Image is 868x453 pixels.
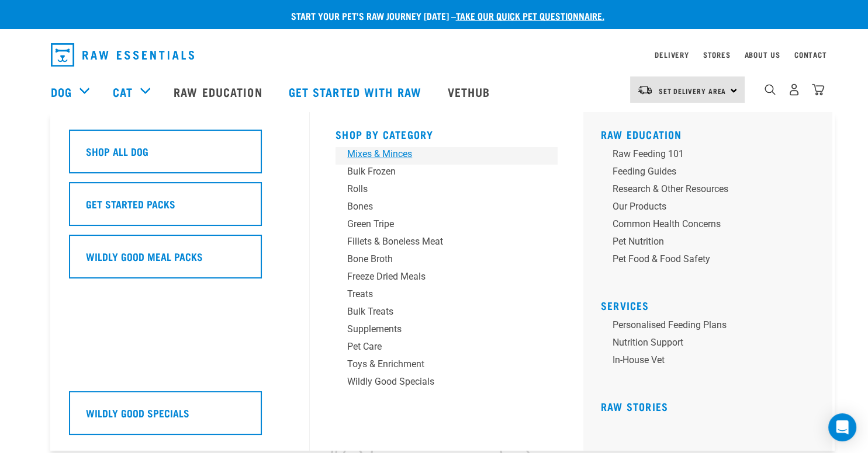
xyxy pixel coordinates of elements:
[336,165,558,182] a: Bulk Frozen
[765,84,776,95] img: home-icon-1@2x.png
[86,196,175,211] h5: Get Started Packs
[347,305,530,319] div: Bulk Treats
[828,413,856,441] div: Open Intercom Messenger
[601,182,823,200] a: Research & Other Resources
[347,165,530,179] div: Bulk Frozen
[601,235,823,252] a: Pet Nutrition
[613,165,795,179] div: Feeding Guides
[703,53,731,57] a: Stores
[277,68,436,115] a: Get started with Raw
[336,287,558,305] a: Treats
[744,53,780,57] a: About Us
[655,53,689,57] a: Delivery
[347,357,530,371] div: Toys & Enrichment
[336,375,558,392] a: Wildly Good Specials
[601,217,823,235] a: Common Health Concerns
[601,403,668,409] a: Raw Stories
[336,147,558,165] a: Mixes & Minces
[336,357,558,375] a: Toys & Enrichment
[336,217,558,235] a: Green Tripe
[613,182,795,196] div: Research & Other Resources
[347,147,530,161] div: Mixes & Minces
[51,43,194,67] img: Raw Essentials Logo
[347,270,530,284] div: Freeze Dried Meals
[436,68,505,115] a: Vethub
[456,13,604,18] a: take our quick pet questionnaire.
[336,128,558,138] h5: Shop By Category
[347,252,530,266] div: Bone Broth
[336,200,558,217] a: Bones
[613,200,795,214] div: Our Products
[336,305,558,322] a: Bulk Treats
[347,235,530,249] div: Fillets & Boneless Meat
[336,235,558,252] a: Fillets & Boneless Meat
[86,144,148,159] h5: Shop All Dog
[601,252,823,270] a: Pet Food & Food Safety
[162,68,276,115] a: Raw Education
[336,340,558,357] a: Pet Care
[86,249,203,264] h5: Wildly Good Meal Packs
[347,340,530,354] div: Pet Care
[336,270,558,287] a: Freeze Dried Meals
[42,39,827,71] nav: dropdown navigation
[51,83,72,100] a: Dog
[347,375,530,389] div: Wildly Good Specials
[601,165,823,182] a: Feeding Guides
[347,182,530,196] div: Rolls
[113,83,133,100] a: Cat
[613,217,795,231] div: Common Health Concerns
[613,235,795,249] div: Pet Nutrition
[336,182,558,200] a: Rolls
[69,391,291,444] a: Wildly Good Specials
[86,405,189,420] h5: Wildly Good Specials
[69,182,291,235] a: Get Started Packs
[613,147,795,161] div: Raw Feeding 101
[601,200,823,217] a: Our Products
[347,287,530,301] div: Treats
[347,322,530,336] div: Supplements
[601,299,823,309] h5: Services
[812,83,824,96] img: home-icon@2x.png
[336,252,558,270] a: Bone Broth
[601,336,823,353] a: Nutrition Support
[347,200,530,214] div: Bones
[601,318,823,336] a: Personalised Feeding Plans
[336,322,558,340] a: Supplements
[601,131,682,137] a: Raw Education
[601,147,823,165] a: Raw Feeding 101
[788,83,800,96] img: user.png
[794,53,827,57] a: Contact
[659,89,727,93] span: Set Delivery Area
[637,85,653,95] img: van-moving.png
[347,217,530,231] div: Green Tripe
[613,252,795,266] div: Pet Food & Food Safety
[69,235,291,287] a: Wildly Good Meal Packs
[601,353,823,371] a: In-house vet
[69,130,291,182] a: Shop All Dog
